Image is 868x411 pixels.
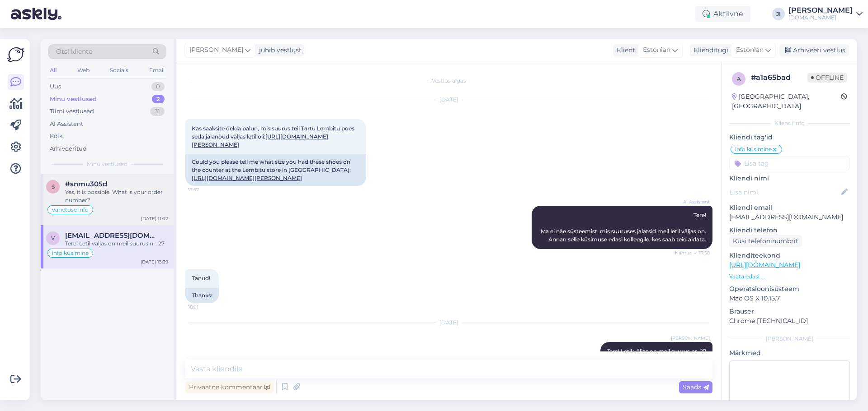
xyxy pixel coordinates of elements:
span: Estonian [643,45,670,55]
span: Nähtud ✓ 17:58 [675,249,710,256]
span: Minu vestlused [87,160,127,168]
span: v [51,235,55,241]
span: Estonian [736,45,764,55]
div: Tiimi vestlused [50,107,94,116]
div: Kõik [50,132,63,141]
p: Kliendi nimi [729,174,850,183]
div: Could you please tell me what size you had these shoes on the counter at the Lembitu store in [GE... [185,154,366,186]
div: JI [772,8,785,20]
p: Kliendi tag'id [729,133,850,142]
div: 2 [152,95,165,104]
div: Klienditugi [690,46,728,55]
p: Klienditeekond [729,251,850,260]
div: Vestlus algas [185,77,712,85]
span: Tänud! [192,275,210,282]
span: veberit@gmail.com [65,231,159,240]
div: Aktiivne [695,6,750,22]
a: [PERSON_NAME][DOMAIN_NAME] [788,7,863,21]
div: Tere! Letil väljas on meil suurus nr. 27 [65,240,168,248]
div: All [48,65,58,76]
span: AI Assistent [676,199,710,205]
div: Socials [108,65,130,76]
span: 17:57 [188,186,222,193]
span: info küsimine [52,250,89,256]
span: Otsi kliente [56,47,92,56]
div: Web [75,65,91,76]
div: Yes, it is possible. What is your order number? [65,188,168,204]
span: Tere! Letil väljas on meil suurus nr. 27 [607,348,706,355]
div: [DATE] [185,96,712,104]
div: Klient [613,46,635,55]
img: Askly Logo [7,46,24,63]
div: Email [147,65,166,76]
p: Chrome [TECHNICAL_ID] [729,316,850,326]
div: [PERSON_NAME] [788,7,853,14]
p: Operatsioonisüsteem [729,284,850,294]
p: Mac OS X 10.15.7 [729,294,850,303]
p: [EMAIL_ADDRESS][DOMAIN_NAME] [729,212,850,222]
div: Uus [50,82,61,91]
div: 0 [151,82,165,91]
div: Minu vestlused [50,95,97,104]
div: [DATE] 13:39 [141,259,168,265]
div: AI Assistent [50,120,83,129]
span: 18:01 [188,304,222,310]
div: [DATE] 11:02 [141,215,168,222]
input: Lisa nimi [730,187,840,197]
div: 31 [150,107,165,116]
span: Kas saaksite öelda palun, mis suurus teil Tartu Lembitu poes seda jalanõud väljas letil oli: [192,125,356,148]
p: Märkmed [729,348,850,358]
div: [GEOGRAPHIC_DATA], [GEOGRAPHIC_DATA] [732,92,841,111]
div: Thanks! [185,288,219,303]
a: [URL][DOMAIN_NAME] [729,261,800,269]
span: Saada [683,383,709,391]
p: Brauser [729,307,850,316]
a: [URL][DOMAIN_NAME][PERSON_NAME] [192,175,302,181]
p: Vaata edasi ... [729,272,850,281]
div: Arhiveeritud [50,144,87,153]
span: Offline [807,73,847,83]
div: [PERSON_NAME] [729,335,850,343]
div: # a1a65bad [751,72,807,83]
div: juhib vestlust [255,46,302,55]
div: [DATE] [185,319,712,327]
p: Kliendi email [729,203,850,212]
span: a [737,75,741,82]
div: [DOMAIN_NAME] [788,14,853,21]
span: s [52,183,55,190]
div: Privaatne kommentaar [185,381,274,393]
div: Kliendi info [729,119,850,127]
span: #snmu305d [65,180,107,188]
span: vahetuse info [52,207,89,212]
div: Arhiveeri vestlus [779,44,849,56]
span: info küsimine [735,147,772,152]
input: Lisa tag [729,157,850,170]
div: Küsi telefoninumbrit [729,235,802,247]
p: Kliendi telefon [729,226,850,235]
span: [PERSON_NAME] [671,335,710,342]
span: [PERSON_NAME] [189,45,243,55]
